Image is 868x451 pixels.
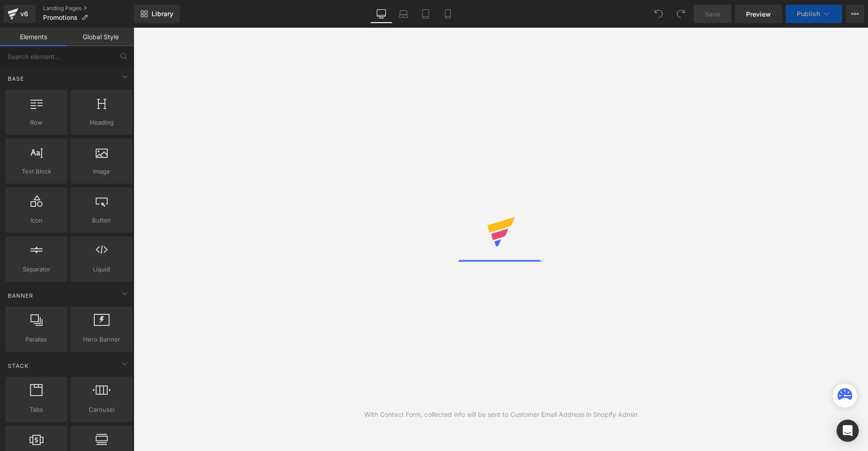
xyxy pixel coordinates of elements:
span: Tabs [8,405,64,415]
span: Hero Banner [73,335,129,344]
a: v6 [4,5,36,23]
button: Undo [649,5,668,23]
button: More [846,5,864,23]
span: Publish [797,10,820,18]
span: Base [7,74,25,83]
div: Open Intercom Messenger [837,420,859,442]
span: Parallax [8,335,64,344]
span: Preview [746,9,771,19]
span: Separator [8,265,64,274]
a: Preview [735,5,782,23]
a: Landing Pages [43,5,134,12]
span: Banner [7,291,34,300]
span: Stack [7,361,30,370]
a: Desktop [370,5,392,23]
span: Library [152,10,173,18]
div: With Contact Form, collected info will be sent to Customer Email Address in Shopify Admin [364,409,637,420]
span: Promotions [43,14,78,21]
button: Redo [672,5,690,23]
a: Tablet [415,5,437,23]
a: Mobile [437,5,459,23]
span: Save [705,9,720,19]
div: v6 [18,8,30,20]
span: Row [8,118,64,127]
span: Liquid [73,265,129,274]
a: Global Style [67,28,134,46]
span: Icon [8,216,64,225]
span: Button [73,216,129,225]
button: Publish [786,5,842,23]
span: Image [73,167,129,176]
a: Laptop [392,5,415,23]
a: New Library [134,5,180,23]
span: Carousel [73,405,129,415]
span: Heading [73,118,129,127]
span: Text Block [8,167,64,176]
